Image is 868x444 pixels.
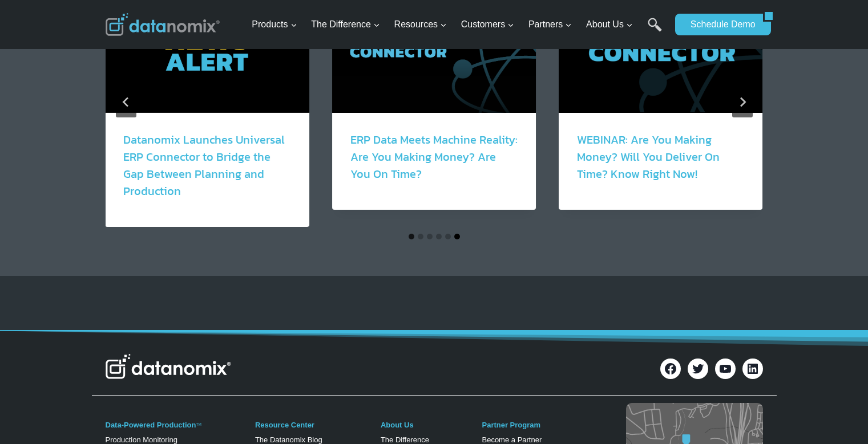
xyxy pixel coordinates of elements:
button: Go to slide 3 [427,234,433,239]
button: Go to slide 1 [409,234,414,239]
a: Datanomix Launches Universal ERP Connector to Bridge the Gap Between Planning and Production [123,131,285,199]
a: ERP Data Meets Machine Reality: Are You Making Money? Are You On Time? [350,131,518,182]
a: Schedule Demo [675,14,763,35]
span: Products [252,17,297,32]
span: About Us [586,17,633,32]
ul: Select a slide to show [106,232,763,241]
span: Resources [394,17,447,32]
nav: Primary Navigation [247,6,669,43]
a: WEBINAR: Are You Making Money? Will You Deliver On Time? Know Right Now! [577,131,720,182]
span: Customers [461,17,514,32]
button: Go to slide 4 [436,234,442,239]
button: Go to last slide [116,87,136,117]
button: Next [732,87,753,117]
a: Search [648,18,662,43]
span: The Difference [311,17,380,32]
button: Go to slide 2 [418,234,423,239]
button: Go to slide 5 [445,234,451,239]
img: Datanomix [106,13,220,36]
button: Go to slide 6 [454,234,460,239]
span: Partners [528,17,572,32]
